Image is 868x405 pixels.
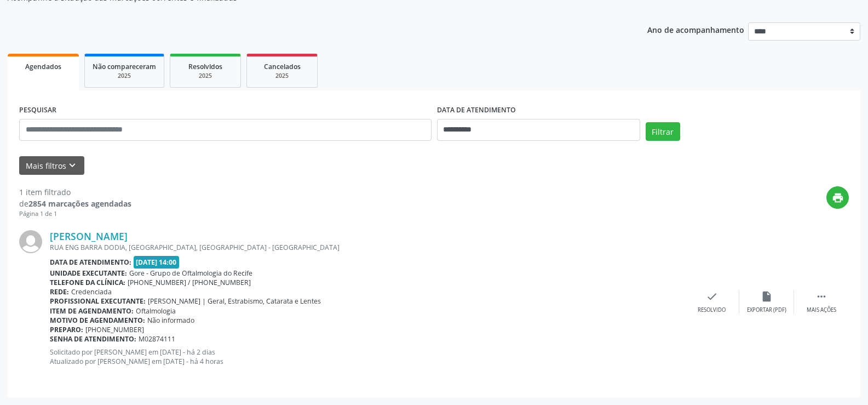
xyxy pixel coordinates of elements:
span: [PERSON_NAME] | Geral, Estrabismo, Catarata e Lentes [148,296,321,306]
b: Preparo: [50,325,83,334]
span: Oftalmologia [136,306,176,316]
div: Página 1 de 1 [19,209,131,219]
div: de [19,198,131,209]
div: 2025 [255,72,309,80]
span: Cancelados [264,62,301,71]
p: Ano de acompanhamento [647,22,744,36]
span: Agendados [25,62,61,71]
b: Motivo de agendamento: [50,316,145,325]
span: Credenciada [71,287,112,296]
strong: 2854 marcações agendadas [28,198,131,209]
i: keyboard_arrow_down [66,159,78,172]
span: [PHONE_NUMBER] [85,325,144,334]
span: Não compareceram [93,62,156,71]
b: Telefone da clínica: [50,278,125,287]
b: Item de agendamento: [50,306,134,316]
i: check [706,290,718,303]
label: DATA DE ATENDIMENTO [437,102,516,119]
span: Resolvidos [188,62,222,71]
button: Filtrar [646,122,680,141]
button: print [826,186,849,209]
p: Solicitado por [PERSON_NAME] em [DATE] - há 2 dias Atualizado por [PERSON_NAME] em [DATE] - há 4 ... [50,347,685,366]
b: Profissional executante: [50,296,146,306]
div: RUA ENG BARRA DODIA, [GEOGRAPHIC_DATA], [GEOGRAPHIC_DATA] - [GEOGRAPHIC_DATA] [50,243,685,252]
span: M02874111 [139,334,175,344]
b: Unidade executante: [50,269,127,278]
label: PESQUISAR [19,102,56,119]
div: Resolvido [698,306,726,314]
div: 2025 [178,72,233,80]
div: Mais ações [807,306,836,314]
span: [DATE] 14:00 [134,256,180,269]
div: 2025 [93,72,156,80]
img: img [19,230,42,253]
button: Mais filtroskeyboard_arrow_down [19,156,84,175]
i: insert_drive_file [761,290,773,303]
b: Senha de atendimento: [50,334,136,344]
span: Gore - Grupo de Oftalmologia do Recife [129,269,252,278]
i: print [832,192,844,204]
span: Não informado [147,316,194,325]
i:  [815,290,827,303]
div: Exportar (PDF) [747,306,786,314]
div: 1 item filtrado [19,186,131,198]
b: Rede: [50,287,69,296]
span: [PHONE_NUMBER] / [PHONE_NUMBER] [128,278,251,287]
a: [PERSON_NAME] [50,230,128,242]
b: Data de atendimento: [50,258,131,267]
